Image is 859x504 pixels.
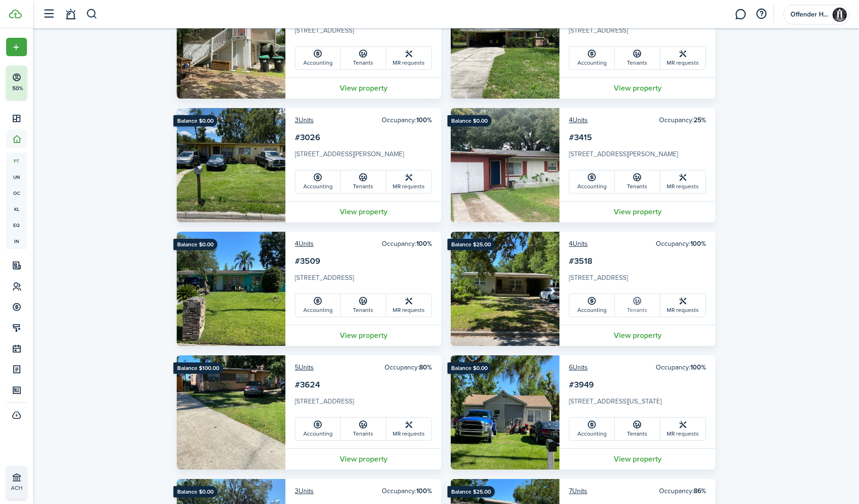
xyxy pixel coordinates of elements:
a: Tenants [341,170,386,193]
a: #3949 [569,378,594,391]
a: 3Units [295,486,314,496]
a: oc [6,185,27,201]
img: Property avatar [451,108,559,222]
a: View property [285,201,441,222]
a: 4Units [569,239,588,249]
img: Property avatar [451,355,559,470]
a: Accounting [295,170,341,193]
ribbon: Balance $0.00 [447,115,491,126]
b: 25% [694,115,706,125]
img: Property avatar [451,232,559,346]
a: MR requests [660,418,705,440]
a: View property [559,325,715,346]
a: View property [559,201,715,222]
img: TenantCloud [9,9,22,18]
a: Tenants [341,47,386,69]
a: Accounting [569,47,615,69]
a: in [6,233,27,249]
card-description: [STREET_ADDRESS] [295,25,432,41]
img: Offender Housing Management, LLC [832,7,847,22]
ribbon: Balance $0.00 [173,486,217,497]
p: 50% [12,84,24,92]
ribbon: Balance $0.00 [447,362,491,374]
a: #3518 [569,255,593,267]
a: eq [6,217,27,233]
a: 4Units [569,115,588,125]
a: Accounting [295,294,341,317]
button: Open resource center [753,6,769,22]
span: kl [6,201,27,217]
a: MR requests [386,47,431,69]
img: Property avatar [177,108,285,222]
a: Accounting [295,418,341,440]
a: #3509 [295,255,320,267]
a: un [6,169,27,185]
a: 6Units [569,362,588,372]
card-description: [STREET_ADDRESS] [295,273,432,288]
ribbon: Balance $0.00 [173,239,217,250]
a: ACH [6,466,27,499]
card-header-right: Occupancy: [656,362,706,372]
b: 100% [416,115,432,125]
a: MR requests [386,418,431,440]
card-header-right: Occupancy: [382,239,432,249]
a: 4Units [295,239,314,249]
b: 100% [690,362,706,372]
img: Property avatar [177,232,285,346]
a: Tenants [615,418,660,440]
card-description: [STREET_ADDRESS][PERSON_NAME] [569,149,706,164]
a: Accounting [569,294,615,317]
a: View property [285,77,441,99]
a: View property [285,325,441,346]
a: Tenants [615,47,660,69]
button: Open menu [6,38,27,56]
ribbon: Balance $100.00 [173,362,223,374]
span: Offender Housing Management, LLC [790,11,828,18]
b: 100% [416,486,432,496]
a: MR requests [386,294,431,317]
a: Tenants [615,170,660,193]
a: Notifications [61,2,79,26]
card-header-right: Occupancy: [385,362,432,372]
a: #3415 [569,131,592,143]
card-header-right: Occupancy: [659,486,706,496]
a: MR requests [660,47,705,69]
a: View property [559,448,715,470]
b: 80% [419,362,432,372]
button: Search [86,6,98,22]
a: Tenants [341,294,386,317]
a: 7Units [569,486,587,496]
ribbon: Balance $25.00 [447,486,495,497]
card-description: [STREET_ADDRESS] [569,25,706,41]
button: Open sidebar [40,5,58,23]
a: Tenants [615,294,660,317]
card-description: [STREET_ADDRESS][US_STATE] [569,396,706,412]
card-description: [STREET_ADDRESS] [569,273,706,288]
a: Accounting [569,170,615,193]
a: View property [559,77,715,99]
card-header-right: Occupancy: [382,486,432,496]
button: 50% [6,66,85,100]
card-description: [STREET_ADDRESS] [295,396,432,412]
b: 100% [416,239,432,249]
a: View property [285,448,441,470]
card-header-right: Occupancy: [656,239,706,249]
a: MR requests [660,294,705,317]
a: 3Units [295,115,314,125]
ribbon: Balance $25.00 [447,239,495,250]
a: Messaging [731,2,749,26]
a: Tenants [341,418,386,440]
a: #3624 [295,378,320,391]
b: 100% [690,239,706,249]
a: 5Units [295,362,314,372]
a: pt [6,153,27,169]
a: Accounting [569,418,615,440]
b: 86% [694,486,706,496]
a: MR requests [660,170,705,193]
card-header-right: Occupancy: [382,115,432,125]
